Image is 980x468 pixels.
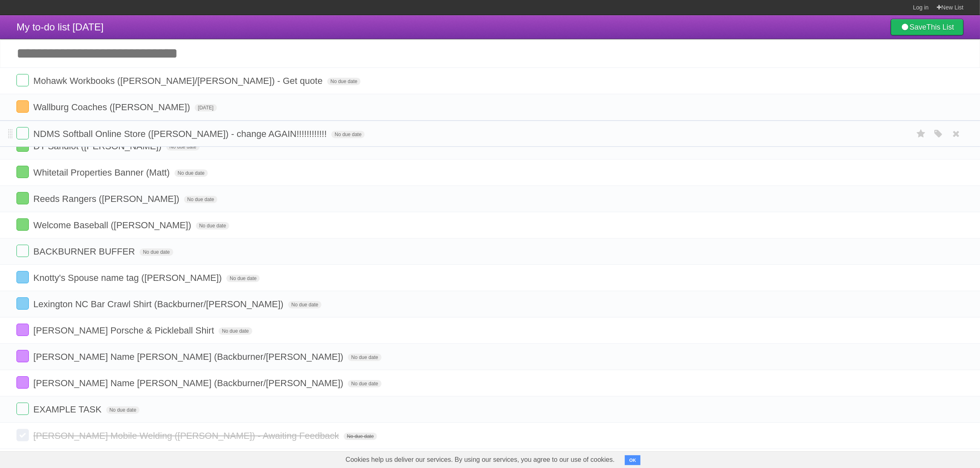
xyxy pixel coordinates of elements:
[348,380,381,387] span: No due date
[33,325,216,336] span: [PERSON_NAME] Porsche & Pickleball Shirt
[33,246,137,257] span: BACKBURNER BUFFER
[196,222,229,229] span: No due date
[33,404,103,415] span: EXAMPLE TASK
[33,299,286,309] span: Lexington NC Bar Crawl Shirt (Backburner/[PERSON_NAME])
[33,273,224,283] span: Knotty's Spouse name tag ([PERSON_NAME])
[219,327,252,335] span: No due date
[625,455,641,465] button: OK
[33,220,193,230] span: Welcome Baseball ([PERSON_NAME])
[16,127,29,139] label: Done
[16,218,29,231] label: Done
[16,376,29,389] label: Done
[33,102,192,112] span: Wallburg Coaches ([PERSON_NAME])
[226,275,260,282] span: No due date
[33,129,329,139] span: NDMS Softball Online Store ([PERSON_NAME]) - change AGAIN!!!!!!!!!!!!
[16,245,29,257] label: Done
[175,169,208,177] span: No due date
[331,131,365,138] span: No due date
[16,192,29,204] label: Done
[16,74,29,86] label: Done
[140,248,173,256] span: No due date
[16,324,29,336] label: Done
[344,433,377,440] span: No due date
[348,354,381,361] span: No due date
[33,167,172,178] span: Whitetail Properties Banner (Matt)
[16,271,29,283] label: Done
[926,23,954,31] b: This List
[338,452,623,468] span: Cookies help us deliver our services. By using our services, you agree to our use of cookies.
[891,19,964,35] a: SaveThis List
[327,78,361,85] span: No due date
[16,100,29,113] label: Done
[33,431,341,441] span: [PERSON_NAME] Mobile Welding ([PERSON_NAME]) - Awaiting Feedback
[16,297,29,310] label: Done
[33,352,345,362] span: [PERSON_NAME] Name [PERSON_NAME] (Backburner/[PERSON_NAME])
[33,378,345,388] span: [PERSON_NAME] Name [PERSON_NAME] (Backburner/[PERSON_NAME])
[33,194,182,204] span: Reeds Rangers ([PERSON_NAME])
[16,21,104,32] span: My to-do list [DATE]
[16,350,29,362] label: Done
[16,403,29,415] label: Done
[16,166,29,178] label: Done
[33,76,325,86] span: Mohawk Workbooks ([PERSON_NAME]/[PERSON_NAME]) - Get quote
[184,196,217,203] span: No due date
[913,127,929,141] label: Star task
[16,429,29,441] label: Done
[195,104,217,111] span: [DATE]
[288,301,321,308] span: No due date
[106,406,140,414] span: No due date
